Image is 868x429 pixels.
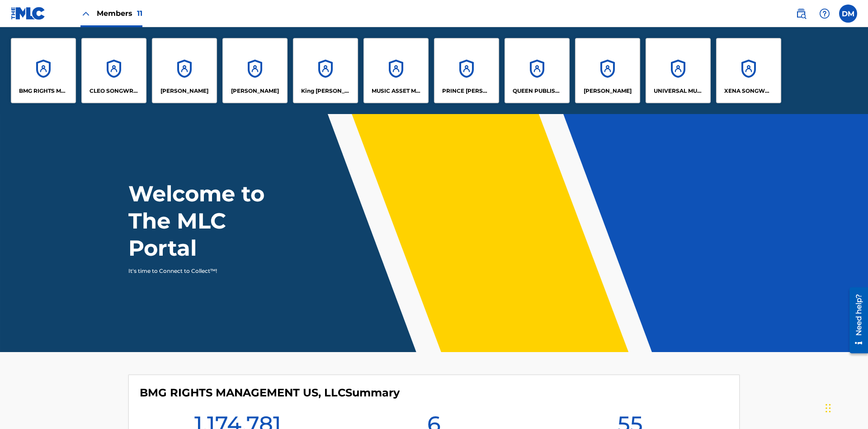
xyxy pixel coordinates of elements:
a: Accounts[PERSON_NAME] [575,38,640,103]
a: Public Search [792,5,810,23]
p: EYAMA MCSINGER [231,87,279,95]
p: PRINCE MCTESTERSON [442,87,491,95]
a: AccountsCLEO SONGWRITER [81,38,146,103]
h1: Welcome to The MLC Portal [128,180,297,262]
p: BMG RIGHTS MANAGEMENT US, LLC [19,87,68,95]
a: AccountsPRINCE [PERSON_NAME] [434,38,499,103]
a: AccountsBMG RIGHTS MANAGEMENT US, LLC [11,38,76,103]
a: Accounts[PERSON_NAME] [152,38,217,103]
p: XENA SONGWRITER [724,87,774,95]
p: CLEO SONGWRITER [90,87,139,95]
div: User Menu [839,5,857,23]
span: 11 [137,9,142,18]
p: ELVIS COSTELLO [160,87,208,95]
a: Accounts[PERSON_NAME] [222,38,288,103]
div: Drag [826,395,831,422]
a: AccountsQUEEN PUBLISHA [505,38,570,103]
p: RONALD MCTESTERSON [584,87,632,95]
p: QUEEN PUBLISHA [513,87,562,95]
iframe: Resource Center [843,284,868,358]
p: UNIVERSAL MUSIC PUB GROUP [654,87,703,95]
a: AccountsMUSIC ASSET MANAGEMENT (MAM) [363,38,429,103]
a: AccountsUNIVERSAL MUSIC PUB GROUP [646,38,711,103]
p: MUSIC ASSET MANAGEMENT (MAM) [372,87,421,95]
p: King McTesterson [301,87,350,95]
img: Close [80,8,91,19]
img: help [819,8,830,19]
a: AccountsKing [PERSON_NAME] [293,38,358,103]
span: Members [97,8,142,19]
img: MLC Logo [11,7,46,20]
div: Help [816,5,834,23]
iframe: Chat Widget [823,386,868,429]
h4: BMG RIGHTS MANAGEMENT US, LLC [140,386,400,400]
a: AccountsXENA SONGWRITER [716,38,781,103]
p: It's time to Connect to Collect™! [128,267,285,275]
img: search [796,8,807,19]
